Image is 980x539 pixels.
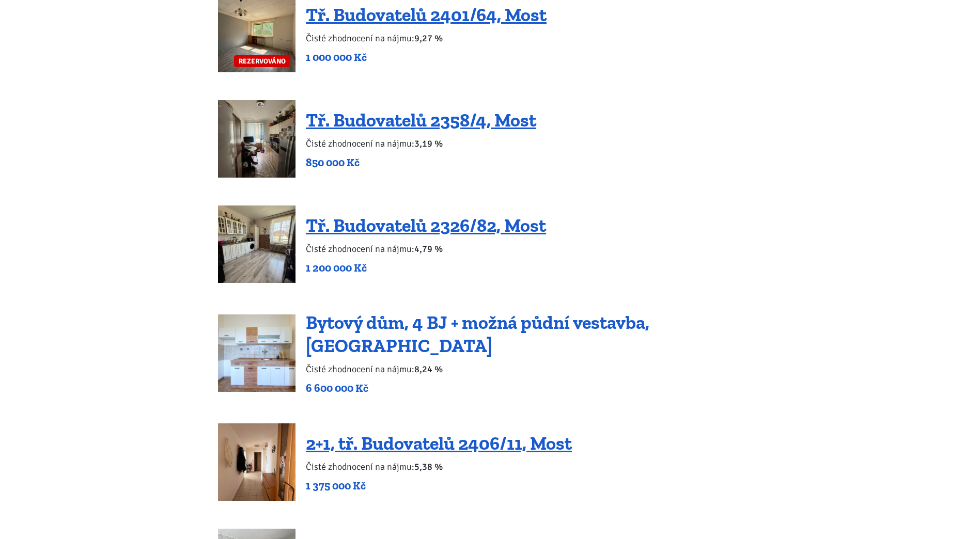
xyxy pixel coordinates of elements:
b: 9,27 % [414,33,443,44]
p: Čisté zhodnocení na nájmu: [306,362,762,376]
p: Čisté zhodnocení na nájmu: [306,459,572,474]
a: Tř. Budovatelů 2401/64, Most [306,4,547,26]
p: Čisté zhodnocení na nájmu: [306,136,536,151]
p: Čisté zhodnocení na nájmu: [306,242,546,256]
p: 1 375 000 Kč [306,479,572,493]
b: 5,38 % [414,461,443,472]
a: Bytový dům, 4 BJ + možná půdní vestavba, [GEOGRAPHIC_DATA] [306,311,649,357]
a: 2+1, tř. Budovatelů 2406/11, Most [306,432,572,454]
b: 3,19 % [414,138,443,149]
p: Čisté zhodnocení na nájmu: [306,31,547,45]
p: 1 200 000 Kč [306,261,546,275]
b: 8,24 % [414,363,443,375]
a: Tř. Budovatelů 2358/4, Most [306,109,536,131]
p: 850 000 Kč [306,155,536,170]
p: 1 000 000 Kč [306,50,547,65]
a: Tř. Budovatelů 2326/82, Most [306,214,546,236]
span: REZERVOVÁNO [234,55,290,67]
p: 6 600 000 Kč [306,381,762,395]
b: 4,79 % [414,243,443,255]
